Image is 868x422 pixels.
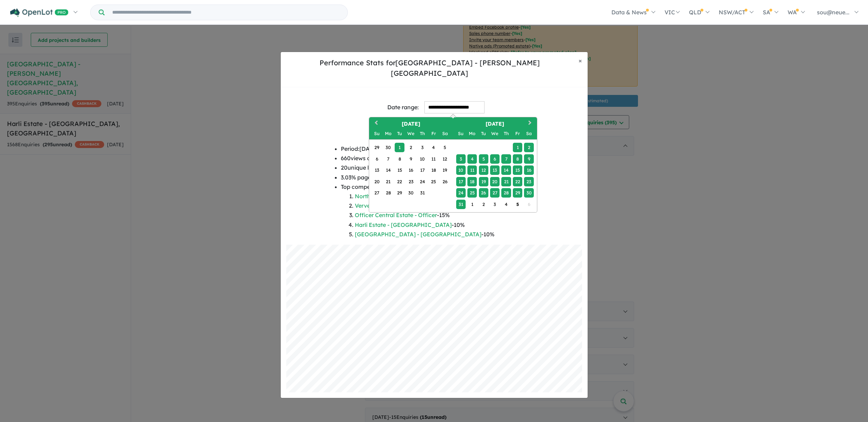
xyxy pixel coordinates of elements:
[341,182,527,239] li: Top competing estates based on your buyers from [DATE] to [DATE] :
[395,165,404,175] div: Choose Tuesday, July 15th, 2025
[456,200,466,209] div: Choose Sunday, August 31st, 2025
[341,144,527,154] li: Period: [DATE] - [DATE]
[524,143,533,152] div: Choose Saturday, August 2nd, 2025
[513,177,522,186] div: Choose Friday, August 22nd, 2025
[395,143,404,152] div: Choose Tuesday, July 1st, 2025
[524,177,533,186] div: Choose Saturday, August 23rd, 2025
[383,154,393,164] div: Choose Monday, July 7th, 2025
[513,154,522,164] div: Choose Friday, August 8th, 2025
[456,154,466,164] div: Choose Sunday, August 3rd, 2025
[440,129,450,138] div: Saturday
[440,177,450,186] div: Choose Saturday, July 26th, 2025
[395,129,404,138] div: Tuesday
[453,120,537,128] h2: [DATE]
[490,154,500,164] div: Choose Wednesday, August 6th, 2025
[501,177,511,186] div: Choose Thursday, August 21st, 2025
[355,220,527,230] li: - 10 %
[341,173,527,182] li: 3.03 % page conversion
[525,118,536,129] button: Next Month
[341,154,527,163] li: 660 views on the project page
[467,177,477,186] div: Choose Monday, August 18th, 2025
[479,188,488,198] div: Choose Tuesday, August 26th, 2025
[513,188,522,198] div: Choose Friday, August 29th, 2025
[355,202,503,209] a: Verve Estate - [PERSON_NAME][GEOGRAPHIC_DATA]
[417,188,427,198] div: Choose Thursday, July 31st, 2025
[355,193,514,200] a: Northside Estate - [PERSON_NAME][GEOGRAPHIC_DATA]
[467,188,477,198] div: Choose Monday, August 25th, 2025
[524,200,533,209] div: Not available Saturday, September 6th, 2025
[355,221,452,228] a: Harli Estate - [GEOGRAPHIC_DATA]
[513,165,522,175] div: Choose Friday, August 15th, 2025
[501,154,511,164] div: Choose Thursday, August 7th, 2025
[490,188,500,198] div: Choose Wednesday, August 27th, 2025
[355,212,437,219] a: Officer Central Estate - Officer
[479,200,488,209] div: Choose Tuesday, September 2nd, 2025
[513,143,522,152] div: Choose Friday, August 1st, 2025
[417,129,427,138] div: Thursday
[383,177,393,186] div: Choose Monday, July 21st, 2025
[355,230,527,239] li: - 10 %
[479,165,488,175] div: Choose Tuesday, August 12th, 2025
[579,57,582,65] span: ×
[456,188,466,198] div: Choose Sunday, August 24th, 2025
[395,188,404,198] div: Choose Tuesday, July 29th, 2025
[501,200,511,209] div: Choose Thursday, September 4th, 2025
[372,143,382,152] div: Choose Sunday, June 29th, 2025
[371,142,451,199] div: Month July, 2025
[372,165,382,175] div: Choose Sunday, July 13th, 2025
[395,154,404,164] div: Choose Tuesday, July 8th, 2025
[106,5,346,20] input: Try estate name, suburb, builder or developer
[490,177,500,186] div: Choose Wednesday, August 20th, 2025
[429,165,438,175] div: Choose Friday, July 18th, 2025
[406,154,416,164] div: Choose Wednesday, July 9th, 2025
[440,165,450,175] div: Choose Saturday, July 19th, 2025
[372,154,382,164] div: Choose Sunday, July 6th, 2025
[429,154,438,164] div: Choose Friday, July 11th, 2025
[524,129,533,138] div: Saturday
[10,8,69,17] img: Openlot PRO Logo White
[406,165,416,175] div: Choose Wednesday, July 16th, 2025
[817,9,849,16] span: sou@neue...
[370,118,381,129] button: Previous Month
[369,117,537,213] div: Choose Date
[286,58,573,79] h5: Performance Stats for [GEOGRAPHIC_DATA] - [PERSON_NAME][GEOGRAPHIC_DATA]
[479,154,488,164] div: Choose Tuesday, August 5th, 2025
[383,188,393,198] div: Choose Monday, July 28th, 2025
[372,188,382,198] div: Choose Sunday, July 27th, 2025
[490,165,500,175] div: Choose Wednesday, August 13th, 2025
[467,129,477,138] div: Monday
[440,154,450,164] div: Choose Saturday, July 12th, 2025
[467,165,477,175] div: Choose Monday, August 11th, 2025
[355,210,527,220] li: - 15 %
[501,165,511,175] div: Choose Thursday, August 14th, 2025
[440,143,450,152] div: Choose Saturday, July 5th, 2025
[406,143,416,152] div: Choose Wednesday, July 2nd, 2025
[490,129,500,138] div: Wednesday
[429,177,438,186] div: Choose Friday, July 25th, 2025
[479,129,488,138] div: Tuesday
[490,200,500,209] div: Choose Wednesday, September 3rd, 2025
[524,188,533,198] div: Choose Saturday, August 30th, 2025
[467,200,477,209] div: Choose Monday, September 1st, 2025
[406,177,416,186] div: Choose Wednesday, July 23rd, 2025
[417,165,427,175] div: Choose Thursday, July 17th, 2025
[524,154,533,164] div: Choose Saturday, August 9th, 2025
[501,188,511,198] div: Choose Thursday, August 28th, 2025
[417,143,427,152] div: Choose Thursday, July 3rd, 2025
[513,200,522,209] div: Choose Friday, September 5th, 2025
[479,177,488,186] div: Choose Tuesday, August 19th, 2025
[369,120,453,128] h2: [DATE]
[372,129,382,138] div: Sunday
[455,142,535,210] div: Month August, 2025
[524,165,533,175] div: Choose Saturday, August 16th, 2025
[341,163,527,172] li: 20 unique leads generated
[355,192,527,201] li: - 20 %
[406,129,416,138] div: Wednesday
[417,177,427,186] div: Choose Thursday, July 24th, 2025
[372,177,382,186] div: Choose Sunday, July 20th, 2025
[429,129,438,138] div: Friday
[456,129,466,138] div: Sunday
[456,177,466,186] div: Choose Sunday, August 17th, 2025
[429,143,438,152] div: Choose Friday, July 4th, 2025
[383,129,393,138] div: Monday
